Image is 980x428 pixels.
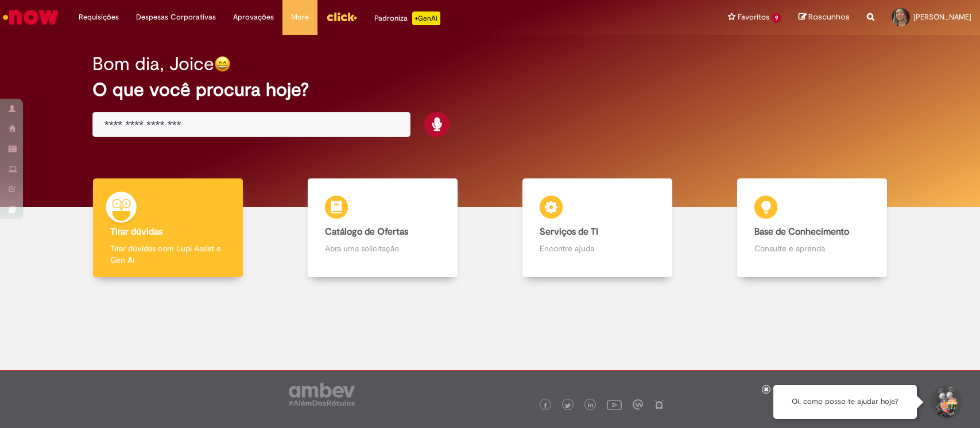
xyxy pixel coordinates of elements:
b: Serviços de TI [540,226,598,238]
img: logo_footer_ambev_rotulo_gray.png [289,383,355,406]
span: More [291,11,309,23]
p: Abra uma solicitação [325,243,440,254]
span: Favoritos [738,11,769,23]
img: click_logo_yellow_360x200.png [326,8,357,25]
span: Despesas Corporativas [136,11,216,23]
a: Rascunhos [799,12,850,23]
span: [PERSON_NAME] [913,12,971,22]
a: Base de Conhecimento Consulte e aprenda [705,178,920,278]
span: Requisições [79,11,119,23]
p: Consulte e aprenda [754,243,870,254]
a: Catálogo de Ofertas Abra uma solicitação [275,178,490,278]
div: Oi, como posso te ajudar hoje? [773,385,917,419]
span: 9 [772,13,781,23]
p: +GenAi [412,11,440,25]
div: Padroniza [374,11,440,25]
button: Iniciar Conversa de Suporte [928,385,963,419]
a: Serviços de TI Encontre ajuda [490,178,705,278]
b: Base de Conhecimento [754,226,849,238]
h2: Bom dia, Joice [92,54,214,74]
b: Tirar dúvidas [110,226,162,238]
h2: O que você procura hoje? [92,80,888,100]
p: Encontre ajuda [540,243,655,254]
img: logo_footer_workplace.png [633,399,643,410]
p: Tirar dúvidas com Lupi Assist e Gen Ai [110,243,226,266]
span: Rascunhos [808,11,850,22]
img: logo_footer_facebook.png [543,403,548,408]
a: Tirar dúvidas Tirar dúvidas com Lupi Assist e Gen Ai [60,178,275,278]
img: logo_footer_linkedin.png [588,402,594,409]
img: happy-face.png [214,56,231,72]
img: logo_footer_naosei.png [654,399,664,410]
img: logo_footer_twitter.png [565,403,571,408]
img: logo_footer_youtube.png [607,397,622,412]
span: Aprovações [233,11,274,23]
img: ServiceNow [1,6,60,29]
b: Catálogo de Ofertas [325,226,408,238]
